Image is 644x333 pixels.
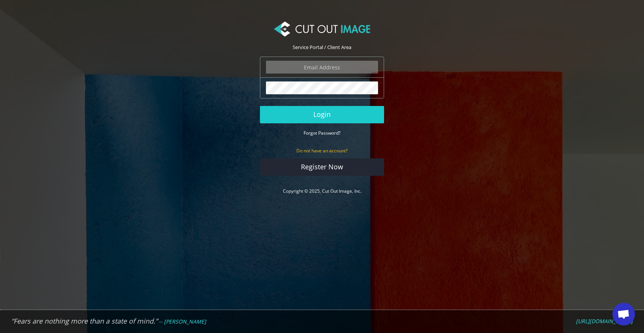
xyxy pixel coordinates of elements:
a: Open de chat [612,303,635,325]
input: Email Address [266,61,378,74]
img: Cut Out Image [274,21,370,37]
button: Login [260,106,384,123]
em: “Fears are nothing more than a state of mind.” [11,316,158,325]
a: Copyright © 2025, Cut Out Image, Inc. [283,188,361,194]
em: [URL][DOMAIN_NAME] [576,318,633,325]
small: Do not have an account? [296,147,348,154]
a: Forgot Password? [304,129,340,136]
small: Forgot Password? [304,130,340,136]
a: [URL][DOMAIN_NAME] [576,318,633,325]
em: -- [PERSON_NAME] [159,318,206,325]
span: Service Portal / Client Area [293,44,351,51]
a: Register Now [260,158,384,176]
